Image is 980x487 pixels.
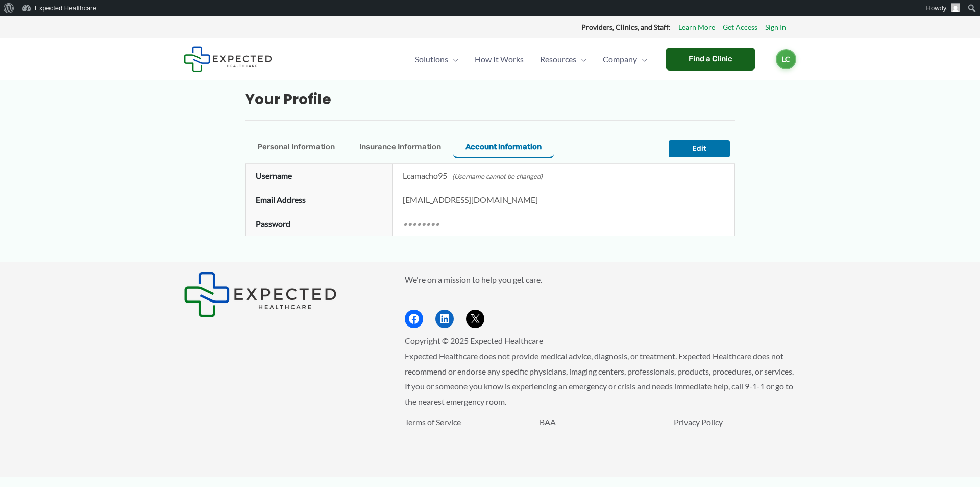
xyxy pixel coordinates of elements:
button: Personal Information [245,137,347,158]
a: Privacy Policy [674,417,723,427]
a: Learn More [678,20,715,34]
p: We're on a mission to help you get care. [405,272,796,287]
a: LC [776,49,796,69]
a: How It Works [467,41,532,77]
th: Password [246,212,393,236]
nav: Primary Site Navigation [407,41,655,77]
span: How It Works [475,41,524,77]
h2: Your Profile [245,90,735,109]
img: Expected Healthcare Logo - side, dark font, small [184,46,272,72]
img: Expected Healthcare Logo - side, dark font, small [184,272,337,317]
aside: Footer Widget 2 [405,272,796,329]
span: Resources [540,41,576,77]
th: Email Address [246,188,393,212]
span: Personal Information [257,142,335,151]
span: Account Information [465,142,542,151]
span: Company [603,41,637,77]
td: [EMAIL_ADDRESS][DOMAIN_NAME] [392,188,734,212]
button: Account Information [453,137,554,158]
span: Menu Toggle [448,41,458,77]
span: Menu Toggle [637,41,647,77]
td: Lcamacho95 [392,164,734,188]
a: Find a Clinic [666,48,755,71]
a: BAA [540,417,556,427]
span: Insurance Information [359,142,441,151]
a: Sign In [765,20,786,34]
aside: Footer Widget 3 [405,414,796,453]
aside: Footer Widget 1 [184,272,379,317]
strong: Providers, Clinics, and Staff: [581,22,671,31]
span: Copyright © 2025 Expected Healthcare [405,336,543,345]
button: Edit [669,140,730,157]
span: Menu Toggle [576,41,586,77]
a: Get Access [723,20,757,34]
span: (Username cannot be changed) [452,172,543,180]
a: ResourcesMenu Toggle [532,41,595,77]
a: CompanyMenu Toggle [595,41,655,77]
em: •••••••• [403,219,439,228]
span: Solutions [415,41,448,77]
th: Username [246,164,393,188]
span: Expected Healthcare does not provide medical advice, diagnosis, or treatment. Expected Healthcare... [405,351,794,406]
a: Terms of Service [405,417,461,427]
a: SolutionsMenu Toggle [407,41,467,77]
button: Insurance Information [347,137,453,158]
